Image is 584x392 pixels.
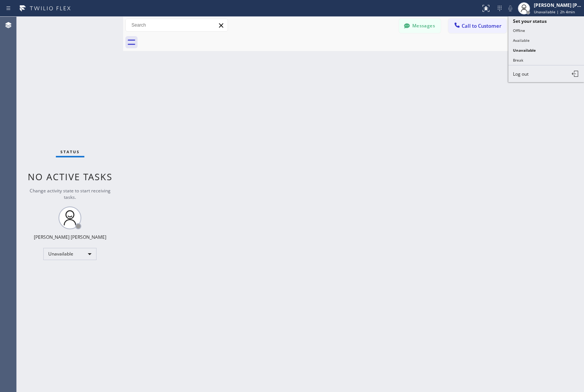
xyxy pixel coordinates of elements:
span: Unavailable | 2h 4min [534,9,575,14]
div: [PERSON_NAME] [PERSON_NAME] [34,234,106,240]
div: Unavailable [43,248,97,260]
div: [PERSON_NAME] [PERSON_NAME] [534,2,582,8]
span: Change activity state to start receiving tasks. [30,187,111,200]
span: No active tasks [28,170,112,183]
button: Mute [505,3,516,14]
button: Messages [399,19,441,33]
input: Search [126,19,228,31]
span: Call to Customer [462,22,502,29]
span: Status [60,149,80,154]
button: Call to Customer [448,19,506,33]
